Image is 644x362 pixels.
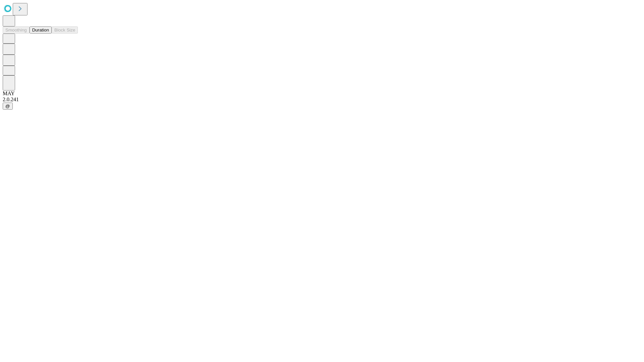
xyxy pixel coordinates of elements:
div: MAY [3,90,641,97]
div: 2.0.241 [3,97,641,103]
button: @ [3,103,13,110]
button: Block Size [52,26,78,34]
button: Duration [30,26,52,34]
button: Smoothing [3,26,30,34]
span: @ [5,104,10,109]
